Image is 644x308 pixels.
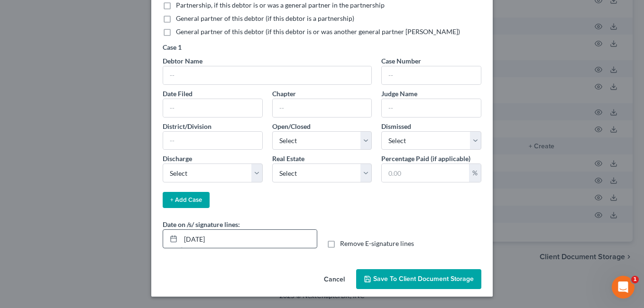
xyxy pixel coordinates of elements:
[176,1,385,9] span: Partnership, if this debtor is or was a general partner in the partnership
[163,192,210,208] button: + Add Case
[163,121,212,131] label: District/Division
[631,276,639,283] span: 1
[469,164,481,182] div: %
[382,99,481,117] input: --
[356,269,481,289] button: Save to Client Document Storage
[163,219,240,229] label: Date on /s/ signature lines:
[163,66,371,84] input: --
[163,99,262,117] input: --
[612,276,635,299] iframe: Intercom live chat
[163,42,182,52] label: Case 1
[382,164,469,182] input: 0.00
[316,270,352,289] button: Cancel
[181,230,317,248] input: MM/DD/YYYY
[176,27,460,36] span: General partner of this debtor (if this debtor is or was another general partner [PERSON_NAME])
[272,89,296,99] label: Chapter
[272,121,311,131] label: Open/Closed
[381,154,470,163] label: Percentage Paid (if applicable)
[163,89,193,99] label: Date Filed
[176,14,354,22] span: General partner of this debtor (if this debtor is a partnership)
[272,154,304,163] label: Real Estate
[163,132,262,150] input: --
[340,239,414,247] span: Remove E-signature lines
[273,99,372,117] input: --
[373,275,474,283] span: Save to Client Document Storage
[381,89,417,99] label: Judge Name
[163,56,202,66] label: Debtor Name
[163,154,192,163] label: Discharge
[382,66,481,84] input: --
[381,121,411,131] label: Dismissed
[381,56,421,66] label: Case Number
